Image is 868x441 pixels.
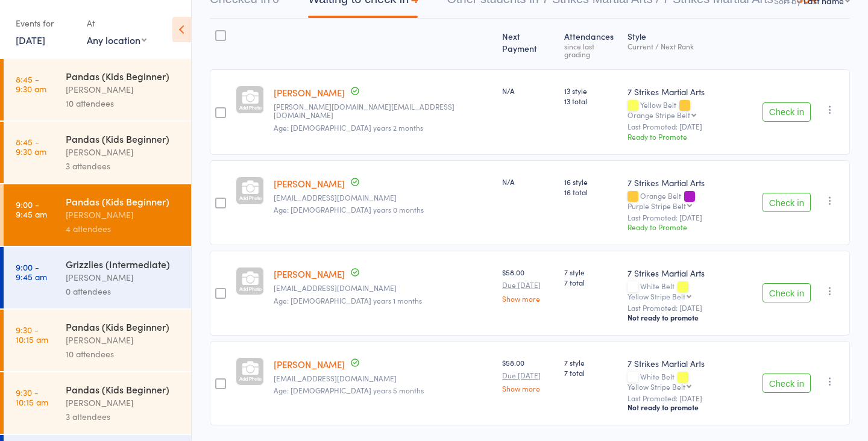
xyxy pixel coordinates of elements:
[627,372,752,390] div: White Belt
[763,374,811,393] button: Check in
[564,267,618,277] span: 7 style
[4,122,191,183] a: 8:45 -9:30 amPandas (Kids Beginner)[PERSON_NAME]3 attendees
[627,101,752,119] div: Yellow Belt
[502,177,555,187] div: N/A
[66,222,181,236] div: 4 attendees
[66,410,181,424] div: 3 attendees
[4,59,191,120] a: 8:45 -9:30 amPandas (Kids Beginner)[PERSON_NAME]10 attendees
[16,137,46,156] time: 8:45 - 9:30 am
[502,371,555,380] small: Due [DATE]
[66,347,181,361] div: 10 attendees
[66,145,181,159] div: [PERSON_NAME]
[16,387,48,407] time: 9:30 - 10:15 am
[502,86,555,96] div: N/A
[87,33,146,46] div: Any location
[559,24,623,64] div: Atten­dances
[627,122,752,131] small: Last Promoted: [DATE]
[564,86,618,96] span: 13 style
[16,262,47,281] time: 9:00 - 9:45 am
[66,333,181,347] div: [PERSON_NAME]
[627,383,685,390] div: Yellow Stripe Belt
[274,193,492,202] small: michelleliny@hotmail.com
[16,13,75,33] div: Events for
[66,132,181,145] div: Pandas (Kids Beginner)
[627,402,752,412] div: Not ready to promote
[66,383,181,396] div: Pandas (Kids Beginner)
[4,372,191,434] a: 9:30 -10:15 amPandas (Kids Beginner)[PERSON_NAME]3 attendees
[4,184,191,246] a: 9:00 -9:45 amPandas (Kids Beginner)[PERSON_NAME]4 attendees
[763,283,811,302] button: Check in
[627,42,752,50] div: Current / Next Rank
[627,192,752,210] div: Orange Belt
[627,131,752,142] div: Ready to Promote
[564,177,618,187] span: 16 style
[66,159,181,173] div: 3 attendees
[564,357,618,367] span: 7 style
[274,267,345,280] a: [PERSON_NAME]
[502,267,555,302] div: $58.00
[16,199,47,219] time: 9:00 - 9:45 am
[66,257,181,271] div: Grizzlies (Intermediate)
[66,83,181,96] div: [PERSON_NAME]
[564,42,618,58] div: since last grading
[627,222,752,232] div: Ready to Promote
[564,187,618,197] span: 16 total
[627,213,752,222] small: Last Promoted: [DATE]
[627,313,752,322] div: Not ready to promote
[66,208,181,222] div: [PERSON_NAME]
[763,102,811,122] button: Check in
[16,325,48,344] time: 9:30 - 10:15 am
[564,96,618,106] span: 13 total
[627,111,690,119] div: Orange Stripe Belt
[627,282,752,300] div: White Belt
[763,193,811,212] button: Check in
[497,24,559,64] div: Next Payment
[564,277,618,287] span: 7 total
[274,122,423,133] span: Age: [DEMOGRAPHIC_DATA] years 2 months
[274,284,492,292] small: danjen2014@gmail.com
[502,295,555,302] a: Show more
[16,33,45,46] a: [DATE]
[274,86,345,99] a: [PERSON_NAME]
[66,195,181,208] div: Pandas (Kids Beginner)
[627,177,752,189] div: 7 Strikes Martial Arts
[627,292,685,300] div: Yellow Stripe Belt
[66,96,181,110] div: 10 attendees
[66,284,181,298] div: 0 attendees
[627,394,752,402] small: Last Promoted: [DATE]
[274,295,422,305] span: Age: [DEMOGRAPHIC_DATA] years 1 months
[87,13,146,33] div: At
[66,396,181,410] div: [PERSON_NAME]
[274,358,345,371] a: [PERSON_NAME]
[627,267,752,279] div: 7 Strikes Martial Arts
[502,281,555,289] small: Due [DATE]
[16,74,46,93] time: 8:45 - 9:30 am
[66,320,181,333] div: Pandas (Kids Beginner)
[274,204,424,214] span: Age: [DEMOGRAPHIC_DATA] years 0 months
[4,310,191,371] a: 9:30 -10:15 amPandas (Kids Beginner)[PERSON_NAME]10 attendees
[274,102,492,120] small: Betty.net@hotmail.com
[274,177,345,190] a: [PERSON_NAME]
[4,247,191,308] a: 9:00 -9:45 amGrizzlies (Intermediate)[PERSON_NAME]0 attendees
[66,69,181,83] div: Pandas (Kids Beginner)
[274,374,492,383] small: danjen2014@gmail.com
[623,24,757,64] div: Style
[66,271,181,284] div: [PERSON_NAME]
[502,357,555,392] div: $58.00
[274,385,424,395] span: Age: [DEMOGRAPHIC_DATA] years 5 months
[564,367,618,378] span: 7 total
[502,384,555,392] a: Show more
[627,304,752,312] small: Last Promoted: [DATE]
[627,86,752,98] div: 7 Strikes Martial Arts
[627,357,752,369] div: 7 Strikes Martial Arts
[627,202,686,210] div: Purple Stripe Belt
